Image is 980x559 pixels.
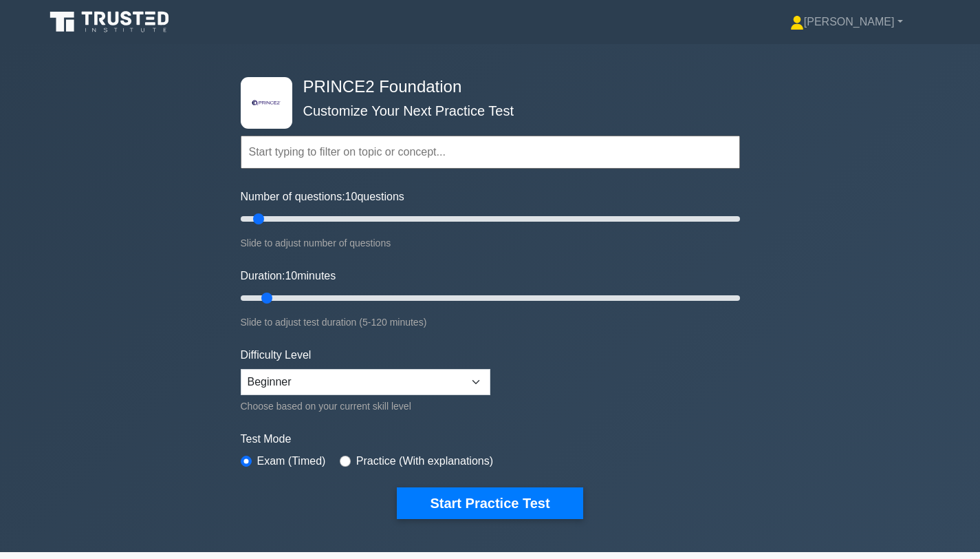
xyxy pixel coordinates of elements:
label: Duration: minutes [241,268,336,284]
div: Choose based on your current skill level [241,398,490,414]
label: Difficulty Level [241,347,312,363]
span: 10 [345,191,358,202]
div: Slide to adjust number of questions [241,235,740,251]
a: [PERSON_NAME] [757,8,936,36]
label: Exam (Timed) [257,453,326,470]
button: Start Practice Test [397,487,582,519]
span: 10 [285,270,297,282]
div: Slide to adjust test duration (5-120 minutes) [241,314,740,330]
label: Number of questions: questions [241,189,404,205]
input: Start typing to filter on topic or concept... [241,136,740,169]
h4: PRINCE2 Foundation [298,77,673,97]
label: Practice (With explanations) [356,453,493,470]
label: Test Mode [241,431,740,447]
